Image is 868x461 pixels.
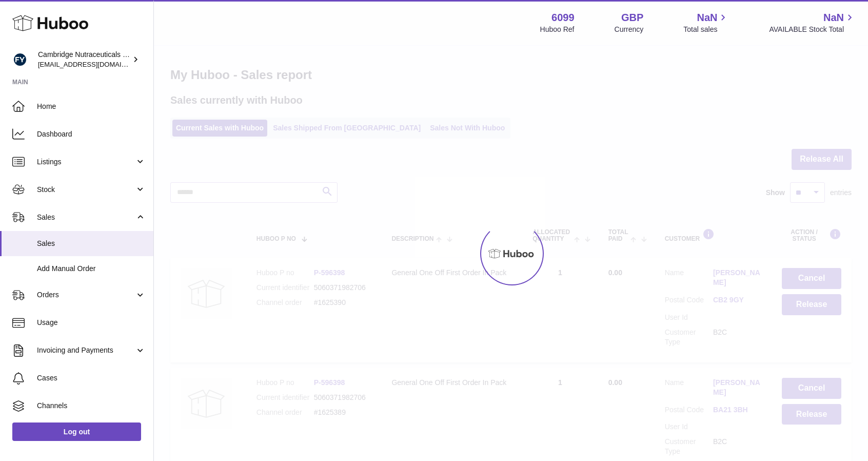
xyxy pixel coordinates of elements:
img: huboo@camnutra.com [12,52,28,67]
span: Invoicing and Payments [37,345,135,355]
strong: GBP [621,11,643,25]
span: [EMAIL_ADDRESS][DOMAIN_NAME] [38,60,151,68]
span: AVAILABLE Stock Total [769,25,856,34]
span: Sales [37,213,135,222]
a: Log out [12,422,141,441]
strong: 6099 [551,11,575,25]
span: Total sales [683,25,729,34]
span: Cases [37,373,146,383]
a: NaN Total sales [683,11,729,34]
div: Currency [615,25,644,34]
span: NaN [823,11,844,25]
span: Usage [37,318,146,328]
span: Dashboard [37,129,146,139]
span: Channels [37,401,146,411]
span: Stock [37,185,135,195]
span: Add Manual Order [37,264,146,274]
div: Huboo Ref [540,25,575,34]
a: NaN AVAILABLE Stock Total [769,11,856,34]
span: Orders [37,290,135,300]
span: NaN [697,11,717,25]
div: Cambridge Nutraceuticals Ltd [38,50,130,69]
span: Home [37,102,146,111]
span: Sales [37,239,146,248]
span: Listings [37,157,135,167]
